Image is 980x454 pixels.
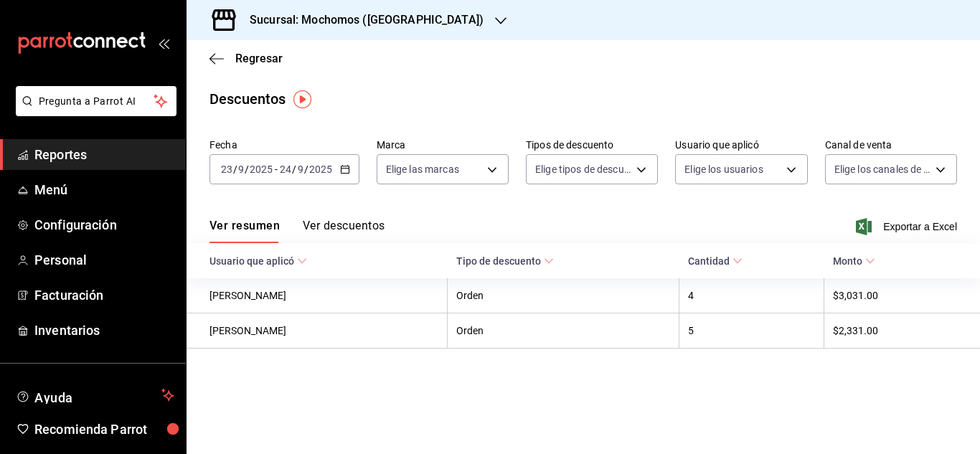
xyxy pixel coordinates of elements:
[34,215,174,235] span: Configuración
[679,313,824,349] th: 5
[833,255,875,267] span: Monto
[526,140,658,150] label: Tipos de descuento
[279,164,292,175] input: --
[684,162,763,176] span: Elige los usuarios
[304,164,308,175] span: /
[859,218,957,235] button: Exportar a Excel
[824,313,980,349] th: $2,331.00
[825,140,957,150] label: Canal de venta
[158,37,169,49] button: open_drawer_menu
[209,219,280,243] button: Ver resumen
[238,11,484,29] h3: Sucursal: Mochomos ([GEOGRAPHIC_DATA])
[448,278,679,313] th: Orden
[209,52,283,65] button: Regresar
[209,140,359,150] label: Fecha
[34,285,174,305] span: Facturación
[535,162,631,176] span: Elige tipos de descuento
[16,86,176,116] button: Pregunta a Parrot AI
[10,104,176,119] a: Pregunta a Parrot AI
[34,387,156,404] span: Ayuda
[386,162,459,176] span: Elige las marcas
[220,164,233,175] input: --
[209,88,286,110] div: Descuentos
[34,145,174,164] span: Reportes
[245,164,249,175] span: /
[34,321,174,340] span: Inventarios
[209,255,307,267] span: Usuario que aplicó
[303,219,385,243] button: Ver descuentos
[293,90,311,108] img: Tooltip marker
[297,164,304,175] input: --
[679,278,824,313] th: 4
[187,278,448,313] th: [PERSON_NAME]
[675,140,807,150] label: Usuario que aplicó
[377,140,509,150] label: Marca
[34,420,174,439] span: Recomienda Parrot
[249,164,273,175] input: ----
[39,94,154,109] span: Pregunta a Parrot AI
[275,164,278,175] span: -
[448,313,679,349] th: Orden
[688,255,743,267] span: Cantidad
[235,52,283,65] span: Regresar
[308,164,333,175] input: ----
[187,313,448,349] th: [PERSON_NAME]
[209,219,385,243] div: navigation tabs
[824,278,980,313] th: $3,031.00
[233,164,237,175] span: /
[456,255,554,267] span: Tipo de descuento
[34,250,174,270] span: Personal
[292,164,296,175] span: /
[34,180,174,199] span: Menú
[237,164,245,175] input: --
[834,162,930,176] span: Elige los canales de venta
